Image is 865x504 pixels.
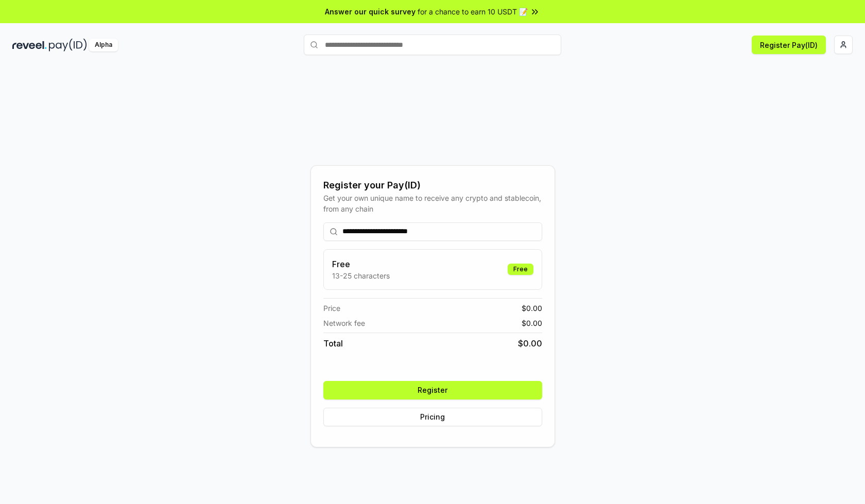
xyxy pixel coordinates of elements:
div: Get your own unique name to receive any crypto and stablecoin, from any chain [323,193,542,214]
span: $ 0.00 [522,303,542,314]
p: 13-25 characters [332,270,390,281]
div: Free [508,264,533,275]
button: Register [323,381,542,399]
span: Answer our quick survey [325,6,416,17]
span: Total [323,337,343,350]
h3: Free [332,258,390,270]
img: pay_id [49,39,87,51]
span: $ 0.00 [518,337,542,350]
button: Register Pay(ID) [752,36,826,54]
span: $ 0.00 [522,318,542,328]
span: for a chance to earn 10 USDT 📝 [418,6,528,17]
span: Price [323,303,340,314]
button: Pricing [323,408,542,426]
div: Alpha [89,39,118,51]
img: reveel_dark [12,39,47,51]
span: Network fee [323,318,365,328]
div: Register your Pay(ID) [323,178,542,193]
